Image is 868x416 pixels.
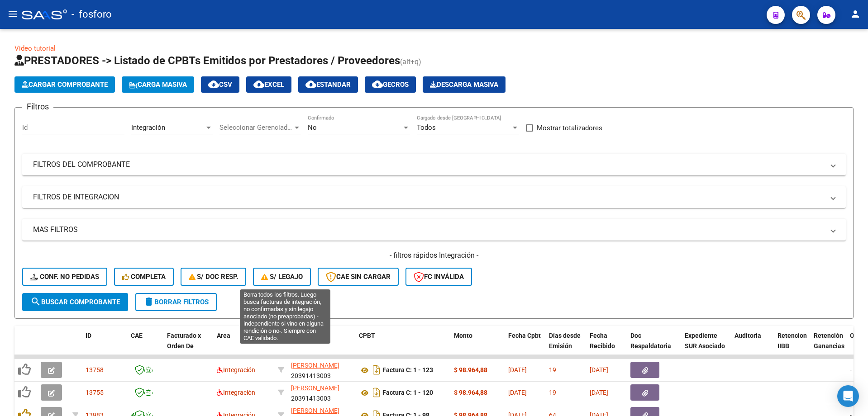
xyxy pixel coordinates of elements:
[33,160,824,170] mat-panel-title: FILTROS DEL COMPROBANTE
[127,326,163,366] datatable-header-cell: CAE
[400,57,421,66] span: (alt+q)
[454,332,472,339] span: Monto
[586,326,627,366] datatable-header-cell: Fecha Recibido
[22,186,846,208] mat-expansion-panel-header: FILTROS DE INTEGRACION
[454,389,487,396] strong: $ 98.964,88
[850,366,852,373] span: -
[131,332,143,339] span: CAE
[454,366,487,373] strong: $ 98.964,88
[14,54,400,67] span: PRESTADORES -> Listado de CPBTs Emitidos por Prestadores / Proveedores
[414,273,464,281] span: FC Inválida
[208,79,219,90] mat-icon: cloud_download
[122,273,166,281] span: Completa
[423,76,506,93] button: Descarga Masiva
[253,79,264,90] mat-icon: cloud_download
[549,366,556,373] span: 19
[590,389,608,396] span: [DATE]
[201,76,239,93] button: CSV
[291,360,352,379] div: 20391413003
[298,76,358,93] button: Estandar
[305,80,351,89] span: Estandar
[217,332,230,339] span: Area
[208,80,232,89] span: CSV
[508,389,527,396] span: [DATE]
[291,407,339,414] span: [PERSON_NAME]
[14,76,115,93] button: Cargar Comprobante
[129,80,187,89] span: Carga Masiva
[505,326,545,366] datatable-header-cell: Fecha Cpbt
[430,80,498,89] span: Descarga Masiva
[814,332,844,350] span: Retención Ganancias
[213,326,274,366] datatable-header-cell: Area
[318,268,399,286] button: CAE SIN CARGAR
[850,332,858,339] span: OP
[114,268,174,286] button: Completa
[189,273,238,281] span: S/ Doc Resp.
[850,9,861,19] mat-icon: person
[627,326,681,366] datatable-header-cell: Doc Respaldatoria
[372,79,383,90] mat-icon: cloud_download
[291,383,352,402] div: 20391413003
[685,332,725,350] span: Expediente SUR Asociado
[33,225,824,235] mat-panel-title: MAS FILTROS
[287,326,355,366] datatable-header-cell: Razón Social
[22,100,53,113] h3: Filtros
[30,298,120,306] span: Buscar Comprobante
[181,268,247,286] button: S/ Doc Resp.
[22,268,107,286] button: Conf. no pedidas
[308,123,317,132] span: No
[450,326,505,366] datatable-header-cell: Monto
[291,384,339,392] span: [PERSON_NAME]
[22,251,846,260] h4: - filtros rápidos Integración -
[734,332,761,339] span: Auditoria
[681,326,731,366] datatable-header-cell: Expediente SUR Asociado
[777,332,807,350] span: Retencion IIBB
[30,296,41,307] mat-icon: search
[355,326,450,366] datatable-header-cell: CPBT
[508,366,527,373] span: [DATE]
[417,123,436,132] span: Todos
[291,362,339,369] span: [PERSON_NAME]
[774,326,810,366] datatable-header-cell: Retencion IIBB
[537,123,602,133] span: Mostrar totalizadores
[246,76,291,93] button: EXCEL
[72,5,112,24] span: - fosforo
[371,385,382,400] i: Descargar documento
[86,332,91,339] span: ID
[33,192,824,202] mat-panel-title: FILTROS DE INTEGRACION
[291,332,329,339] span: Razón Social
[22,154,846,175] mat-expansion-panel-header: FILTROS DEL COMPROBANTE
[22,219,846,241] mat-expansion-panel-header: MAS FILTROS
[30,273,99,281] span: Conf. no pedidas
[423,76,506,93] app-download-masive: Descarga masiva de comprobantes (adjuntos)
[167,332,201,350] span: Facturado x Orden De
[545,326,586,366] datatable-header-cell: Días desde Emisión
[549,332,581,350] span: Días desde Emisión
[371,363,382,377] i: Descargar documento
[217,389,255,396] span: Integración
[143,296,154,307] mat-icon: delete
[253,80,284,89] span: EXCEL
[82,326,127,366] datatable-header-cell: ID
[305,79,316,90] mat-icon: cloud_download
[86,389,104,396] span: 13755
[219,123,293,132] span: Seleccionar Gerenciador
[382,389,433,397] strong: Factura C: 1 - 120
[261,273,303,281] span: S/ legajo
[326,273,391,281] span: CAE SIN CARGAR
[253,268,311,286] button: S/ legajo
[365,76,416,93] button: Gecros
[217,366,255,373] span: Integración
[810,326,846,366] datatable-header-cell: Retención Ganancias
[508,332,541,339] span: Fecha Cpbt
[14,44,56,52] a: Video tutorial
[405,268,472,286] button: FC Inválida
[131,123,165,132] span: Integración
[382,367,433,374] strong: Factura C: 1 - 123
[22,80,108,89] span: Cargar Comprobante
[163,326,213,366] datatable-header-cell: Facturado x Orden De
[135,293,217,311] button: Borrar Filtros
[590,332,615,350] span: Fecha Recibido
[359,332,375,339] span: CPBT
[837,385,859,407] div: Open Intercom Messenger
